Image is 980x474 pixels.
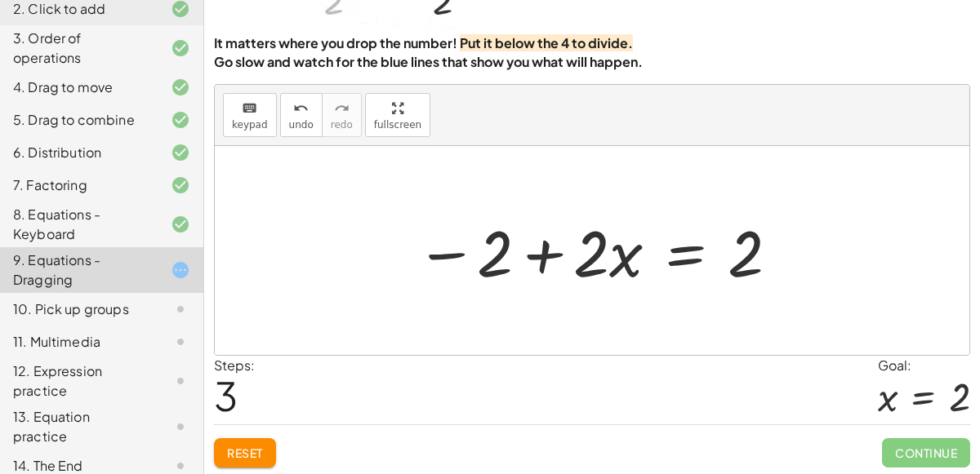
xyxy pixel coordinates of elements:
[293,99,309,118] i: undo
[171,175,190,195] i: Task finished and correct.
[171,38,190,58] i: Task finished and correct.
[171,417,190,436] i: Task not started.
[214,53,643,70] strong: Go slow and watch for the blue lines that show you what will happen.
[171,143,190,162] i: Task finished and correct.
[13,361,145,401] div: 12. Expression practice
[171,215,190,234] i: Task finished and correct.
[13,205,145,244] div: 8. Equations - Keyboard
[214,34,457,51] strong: It matters where you drop the number!
[171,371,190,391] i: Task not started.
[13,110,145,130] div: 5. Drag to combine
[374,119,421,131] span: fullscreen
[171,332,190,352] i: Task not started.
[322,93,362,137] button: redoredo
[365,93,430,137] button: fullscreen
[334,99,350,118] i: redo
[13,29,145,68] div: 3. Order of operations
[13,407,145,446] div: 13. Equation practice
[13,250,145,290] div: 9. Equations - Dragging
[13,143,145,162] div: 6. Distribution
[171,299,190,319] i: Task not started.
[331,119,353,131] span: redo
[280,93,323,137] button: undoundo
[232,119,268,131] span: keypad
[13,299,145,319] div: 10. Pick up groups
[223,93,277,137] button: keyboardkeypad
[214,357,255,374] label: Steps:
[460,34,633,51] strong: Put it below the 4 to divide.
[289,119,314,131] span: undo
[13,332,145,352] div: 11. Multimedia
[214,370,238,420] span: 3
[214,438,276,467] button: Reset
[227,445,263,460] span: Reset
[171,110,190,130] i: Task finished and correct.
[13,78,145,97] div: 4. Drag to move
[171,78,190,97] i: Task finished and correct.
[878,356,970,375] div: Goal:
[171,260,190,280] i: Task started.
[13,175,145,195] div: 7. Factoring
[242,99,257,118] i: keyboard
